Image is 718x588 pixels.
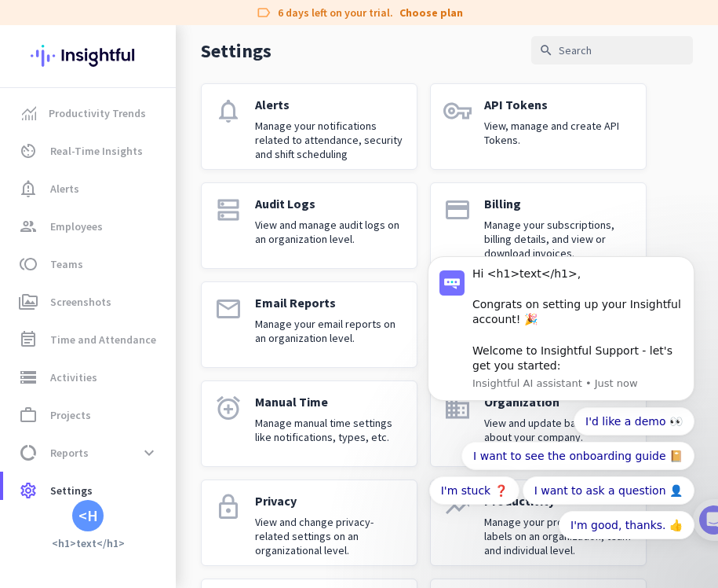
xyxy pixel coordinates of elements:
[19,481,38,500] i: settings
[19,217,38,236] i: group
[235,478,314,541] button: Tasks
[255,515,404,557] p: View and change privacy-related settings on an organizational level.
[255,196,404,211] p: Audit Logs
[255,493,404,509] p: Privacy
[214,97,242,125] i: notifications
[23,517,55,528] span: Home
[19,406,38,424] i: work_outline
[60,378,212,410] button: Add your employees
[50,406,91,424] span: Projects
[3,472,176,509] a: settingsSettings
[19,255,38,274] i: toll
[50,141,143,160] span: Real-Time Insights
[3,208,176,245] a: groupEmployees
[201,83,417,170] a: notificationsAlertsManage your notifications related to attendance, security and shift scheduling
[255,416,404,444] p: Manage manual time settings like notifications, types, etc.
[3,94,176,132] a: menu-itemProductivity Trends
[275,6,304,35] div: Close
[19,292,38,311] i: perm_media
[78,478,157,541] button: Messages
[16,207,56,223] p: 4 steps
[3,132,176,170] a: av_timerReal-Time Insights
[19,141,38,160] i: av_timer
[214,196,242,224] i: dns
[200,207,298,223] p: About 10 minutes
[201,380,417,467] a: alarm_addManual TimeManage manual time settings like notifications, types, etc.
[399,5,463,20] a: Choose plan
[201,480,417,566] a: lockPrivacyView and change privacy-related settings on an organizational level.
[443,97,472,125] i: vpn_key
[255,317,404,345] p: Manage your email reports on an organization level.
[255,295,404,311] p: Email Reports
[50,217,103,236] span: Employees
[256,5,272,20] i: label
[60,453,266,484] div: Initial tracking settings and how to edit them
[257,517,291,528] span: Tasks
[255,119,404,161] p: Manage your notifications related to attendance, security and shift scheduling
[531,36,693,64] input: Search
[3,434,176,472] a: data_usageReportsexpand_more
[255,394,404,410] p: Manual Time
[3,245,176,283] a: tollTeams
[50,481,93,500] span: Settings
[201,182,417,269] a: dnsAudit LogsView and manage audit logs on an organization level.
[3,358,176,396] a: storageActivities
[133,7,184,34] h1: Tasks
[29,268,285,293] div: 1Add employees
[19,179,38,198] i: notification_important
[91,517,145,528] span: Messages
[19,443,38,462] i: data_usage
[60,300,273,366] div: It's time to add your employees! This is crucial since Insightful will start collecting their act...
[3,283,176,321] a: perm_mediaScreenshots
[214,394,242,422] i: alarm_add
[22,117,292,155] div: You're just a few steps away from completing the essential app setup
[60,274,266,289] div: Add employees
[3,321,176,358] a: event_noteTime and Attendance
[255,97,404,112] p: Alerts
[157,478,235,541] button: Help
[50,368,97,387] span: Activities
[201,281,417,368] a: emailEmail ReportsManage your email reports on an organization level.
[50,292,111,311] span: Screenshots
[3,170,176,208] a: notification_importantAlerts
[214,493,242,521] i: lock
[50,255,83,274] span: Teams
[78,508,98,524] div: <H
[22,61,292,117] div: 🎊 Welcome to Insightful! 🎊
[29,447,285,484] div: 2Initial tracking settings and how to edit them
[19,368,38,387] i: storage
[56,164,81,189] img: Profile image for Tamara
[201,39,272,63] p: Settings
[49,104,146,123] span: Productivity Trends
[50,330,156,349] span: Time and Attendance
[50,179,79,198] span: Alerts
[255,218,404,246] p: View and manage audit logs on an organization level.
[430,83,647,170] a: vpn_keyAPI TokensView, manage and create API Tokens.
[3,396,176,434] a: work_outlineProjects
[135,439,163,467] button: expand_more
[19,330,38,349] i: event_note
[50,443,89,462] span: Reports
[214,295,242,323] i: email
[87,169,258,185] div: [PERSON_NAME] from Insightful
[404,101,718,580] iframe: Intercom notifications message
[31,25,145,86] img: Insightful logo
[484,97,633,112] p: API Tokens
[22,106,36,120] img: menu-item
[184,517,209,528] span: Help
[539,43,553,57] i: search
